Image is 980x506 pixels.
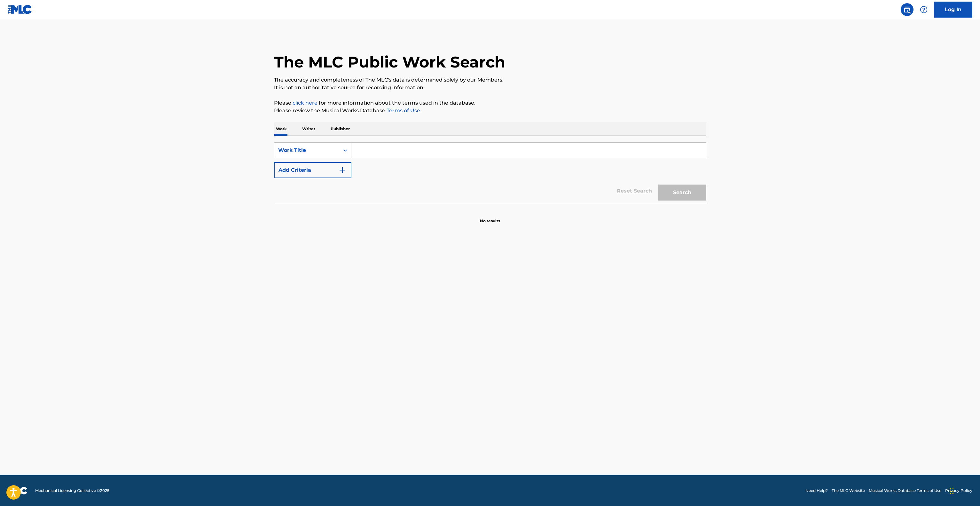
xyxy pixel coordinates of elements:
a: Privacy Policy [945,488,972,494]
a: Public Search [901,3,913,16]
h1: The MLC Public Work Search [274,52,505,72]
p: The accuracy and completeness of The MLC's data is determined solely by our Members. [274,76,706,84]
p: Work [274,122,289,136]
button: Add Criteria [274,162,351,178]
a: Musical Works Database Terms of Use [869,488,941,494]
form: Search Form [274,142,706,204]
a: Terms of Use [385,107,420,114]
div: Work Title [278,146,336,154]
p: Publisher [329,122,352,136]
img: MLC Logo [8,5,32,14]
a: Need Help? [805,488,828,494]
p: Please for more information about the terms used in the database. [274,99,706,107]
div: Help [917,3,930,16]
img: 9d2ae6d4665cec9f34b9.svg [339,166,346,174]
p: Please review the Musical Works Database [274,107,706,115]
div: Drag [950,482,954,501]
p: Writer [300,122,317,136]
span: Mechanical Licensing Collective © 2025 [35,488,109,494]
img: help [920,6,928,13]
iframe: Chat Widget [948,475,980,506]
a: The MLC Website [832,488,865,494]
img: logo [8,487,27,494]
a: click here [293,100,318,106]
p: It is not an authoritative source for recording information. [274,84,706,91]
a: Log In [934,2,972,18]
img: search [903,6,911,13]
p: No results [480,210,500,224]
